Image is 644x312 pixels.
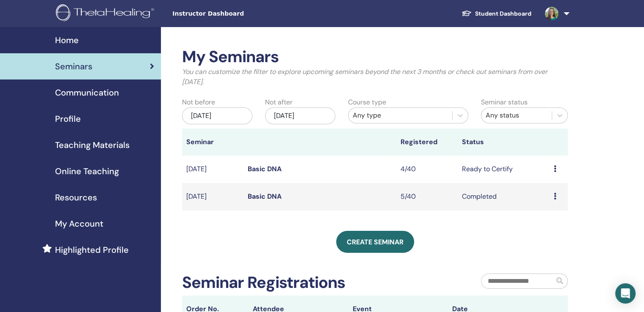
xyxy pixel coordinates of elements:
div: [DATE] [265,107,335,124]
a: Basic DNA [248,192,282,201]
a: Basic DNA [248,164,282,173]
span: Online Teaching [55,165,119,178]
span: Communication [55,86,119,99]
span: My Account [55,217,103,230]
img: logo.png [56,4,157,23]
p: You can customize the filter to explore upcoming seminars beyond the next 3 months or check out s... [182,67,568,87]
span: Profile [55,112,81,125]
span: Resources [55,191,97,204]
div: Any type [353,110,448,120]
td: [DATE] [182,183,243,211]
img: graduation-cap-white.svg [462,10,472,17]
td: [DATE] [182,156,243,183]
div: Open Intercom Messenger [615,283,636,304]
td: 4/40 [396,156,458,183]
span: Seminars [55,60,92,73]
img: default.jpg [545,7,558,20]
span: Instructor Dashboard [172,9,299,18]
th: Status [458,129,550,156]
a: Student Dashboard [455,6,538,22]
td: Completed [458,183,550,211]
span: Home [55,34,79,47]
span: Teaching Materials [55,139,130,151]
label: Not before [182,97,215,107]
h2: My Seminars [182,47,568,67]
a: Create seminar [336,231,414,253]
th: Registered [396,129,458,156]
td: Ready to Certify [458,156,550,183]
h2: Seminar Registrations [182,273,345,293]
div: Any status [486,110,547,120]
div: [DATE] [182,107,252,124]
td: 5/40 [396,183,458,211]
label: Course type [348,97,386,107]
span: Create seminar [347,238,404,246]
th: Seminar [182,129,243,156]
label: Not after [265,97,293,107]
span: Highlighted Profile [55,244,129,256]
label: Seminar status [481,97,528,107]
